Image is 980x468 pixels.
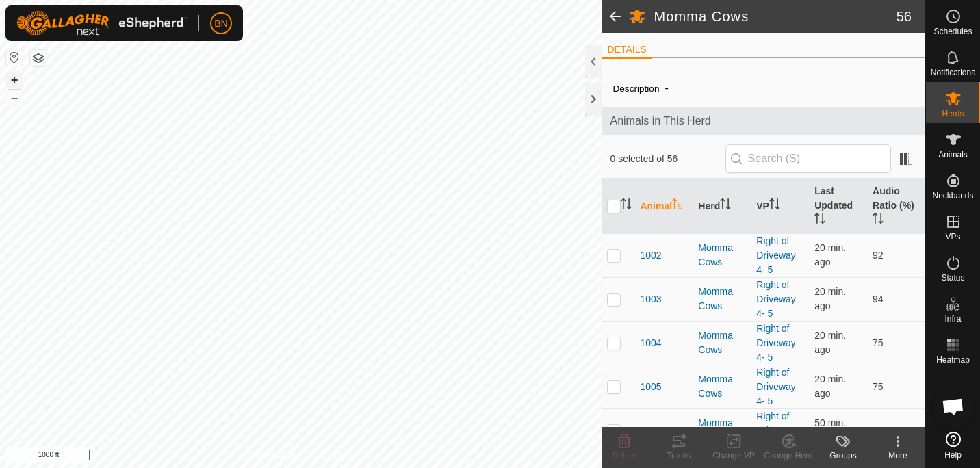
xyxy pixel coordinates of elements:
[610,113,917,129] span: Animals in This Herd
[931,68,975,77] span: Notifications
[942,109,964,118] span: Herds
[698,416,745,445] div: Momma Cows
[816,450,871,462] div: Groups
[640,424,661,438] span: 1501
[640,380,661,394] span: 1005
[214,16,227,31] span: BN
[873,250,884,261] span: 92
[756,367,796,406] a: Right of Driveway 4- 5
[944,451,962,459] span: Help
[814,374,846,399] span: Sep 19, 2025, 11:31 AM
[698,285,745,313] div: Momma Cows
[612,451,636,460] span: Delete
[247,450,298,463] a: Privacy Policy
[809,179,867,234] th: Last Updated
[634,179,693,234] th: Animal
[873,337,884,348] span: 75
[814,286,846,311] span: Sep 19, 2025, 11:31 AM
[16,11,188,36] img: Gallagher Logo
[933,27,972,36] span: Schedules
[751,179,809,234] th: VP
[936,356,970,364] span: Heatmap
[814,417,846,443] span: Sep 19, 2025, 11:00 AM
[871,450,925,462] div: More
[640,292,661,307] span: 1003
[6,49,23,66] button: Reset Map
[698,372,745,401] div: Momma Cows
[769,200,780,211] p-sorticon: Activate to sort
[610,152,725,166] span: 0 selected of 56
[933,386,974,427] div: Open chat
[867,179,925,234] th: Audio Ratio (%)
[621,200,632,211] p-sorticon: Activate to sort
[761,450,816,462] div: Change Herd
[873,294,884,304] span: 94
[30,50,47,66] button: Map Layers
[756,235,796,275] a: Right of Driveway 4- 5
[756,411,796,450] a: Right of Driveway 4- 5
[756,279,796,319] a: Right of Driveway 4- 5
[945,233,960,241] span: VPs
[602,42,652,59] li: DETAILS
[756,323,796,363] a: Right of Driveway 4- 5
[698,241,745,270] div: Momma Cows
[652,450,706,462] div: Tracks
[814,215,825,226] p-sorticon: Activate to sort
[640,248,661,263] span: 1002
[814,330,846,355] span: Sep 19, 2025, 11:31 AM
[814,242,846,268] span: Sep 19, 2025, 11:31 AM
[725,144,891,173] input: Search (S)
[314,450,354,463] a: Contact Us
[693,179,751,234] th: Herd
[654,8,896,25] h2: Momma Cows
[698,328,745,357] div: Momma Cows
[612,83,659,94] label: Description
[944,315,961,323] span: Infra
[720,200,731,211] p-sorticon: Activate to sort
[6,90,23,106] button: –
[6,72,23,88] button: +
[938,151,968,159] span: Animals
[640,336,661,350] span: 1004
[873,425,884,436] span: 83
[941,274,964,282] span: Status
[873,215,884,226] p-sorticon: Activate to sort
[672,200,683,211] p-sorticon: Activate to sort
[932,192,973,200] span: Neckbands
[659,77,673,99] span: -
[897,6,912,27] span: 56
[926,426,980,465] a: Help
[706,450,761,462] div: Change VP
[873,381,884,392] span: 75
